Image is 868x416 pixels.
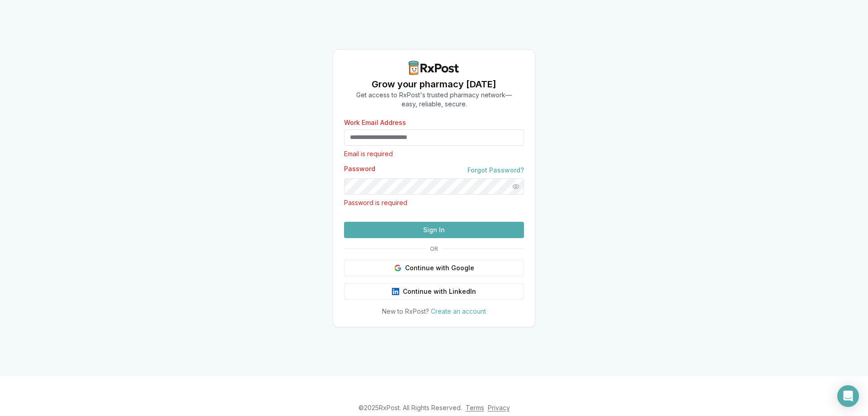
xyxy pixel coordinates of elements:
img: Google [394,264,401,272]
span: New to RxPost? [382,307,429,315]
img: RxPost Logo [405,61,463,75]
h1: Grow your pharmacy [DATE] [356,78,512,91]
a: Privacy [488,404,510,411]
p: Get access to RxPost's trusted pharmacy network— easy, reliable, secure. [356,91,512,109]
button: Continue with LinkedIn [344,283,524,300]
label: Work Email Address [344,120,524,126]
div: Open Intercom Messenger [837,385,859,407]
img: LinkedIn [392,288,399,295]
span: OR [426,245,442,253]
label: Password [344,166,375,175]
a: Forgot Password? [467,166,524,175]
p: Email is required [344,149,524,158]
button: Show password [508,178,524,195]
button: Continue with Google [344,260,524,276]
p: Password is required [344,198,524,207]
a: Terms [466,404,484,411]
a: Create an account [431,307,486,315]
button: Sign In [344,222,524,238]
